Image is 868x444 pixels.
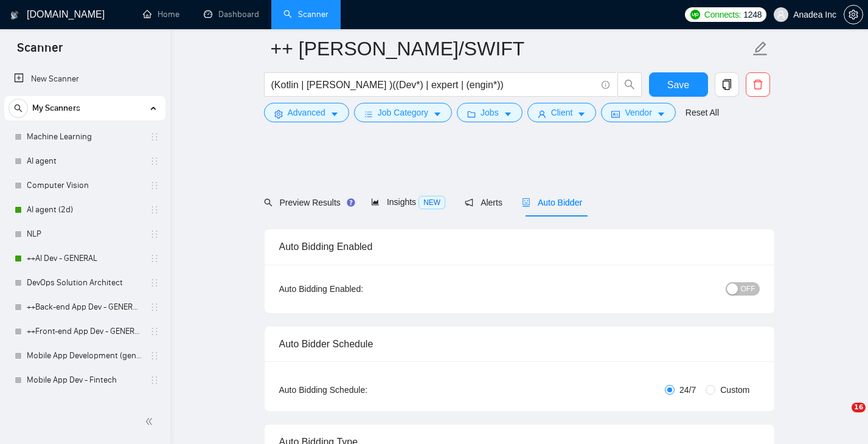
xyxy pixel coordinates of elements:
span: OFF [741,282,755,296]
button: userClientcaret-down [527,103,597,122]
div: Auto Bidding Enabled [279,229,760,264]
span: holder [150,254,159,263]
a: ++Back-end App Dev - GENERAL (cleaned) [27,295,142,319]
input: Search Freelance Jobs... [271,77,596,92]
a: Mobile App Development (general) [27,344,142,368]
span: NEW [418,196,445,209]
span: robot [522,198,530,207]
img: upwork-logo.png [690,10,700,19]
button: copy [715,72,739,97]
span: setting [274,109,283,119]
span: holder [150,132,159,142]
a: homeHome [143,9,179,19]
a: Mobile App Dev - Fintech [27,368,142,392]
span: 1248 [743,8,762,21]
button: folderJobscaret-down [457,103,523,122]
span: area-chart [371,198,380,206]
button: idcardVendorcaret-down [601,103,675,122]
span: caret-down [330,109,339,119]
iframe: Intercom live chat [827,403,856,432]
span: holder [150,156,159,166]
span: notification [465,198,473,207]
span: Connects: [704,8,741,21]
span: copy [715,79,738,90]
li: New Scanner [4,67,165,91]
a: Machine Learning [27,125,142,149]
img: logo [10,5,19,25]
div: Auto Bidder Schedule [279,327,760,361]
span: caret-down [433,109,442,119]
div: Auto Bidding Enabled: [279,282,439,296]
span: delete [746,79,769,90]
span: 16 [852,403,866,412]
a: searchScanner [283,9,328,19]
span: holder [150,351,159,361]
div: Auto Bidding Schedule: [279,383,439,397]
div: Tooltip anchor [345,197,356,208]
button: search [617,72,642,97]
a: AI agent (2d) [27,198,142,222]
button: Save [649,72,708,97]
span: Jobs [481,106,499,119]
span: setting [844,10,863,19]
span: holder [150,205,159,215]
span: info-circle [602,81,609,89]
span: search [264,198,273,207]
input: Scanner name... [271,33,750,64]
a: ++AI Dev - GENERAL [27,246,142,271]
a: New Scanner [14,67,156,91]
span: caret-down [504,109,512,119]
span: My Scanners [32,96,80,120]
button: settingAdvancedcaret-down [264,103,349,122]
span: Alerts [465,198,502,207]
a: Computer Vision [27,173,142,198]
span: holder [150,327,159,336]
a: Mobile App Dev - Real Estate [27,392,142,417]
span: holder [150,181,159,190]
a: Reset All [686,106,719,119]
span: Vendor [625,106,651,119]
span: idcard [611,109,620,119]
a: NLP [27,222,142,246]
span: edit [752,41,768,57]
span: caret-down [577,109,586,119]
button: barsJob Categorycaret-down [354,103,452,122]
span: search [618,79,641,90]
span: caret-down [657,109,665,119]
a: ++Front-end App Dev - GENERAL [27,319,142,344]
span: holder [150,278,159,288]
span: 24/7 [675,383,701,397]
span: Custom [715,383,754,397]
a: setting [844,10,863,19]
span: folder [467,109,476,119]
span: Client [551,106,573,119]
span: Scanner [7,39,72,64]
span: Insights [371,197,445,207]
span: Save [667,77,689,92]
span: holder [150,375,159,385]
span: user [777,10,785,19]
span: holder [150,302,159,312]
a: AI agent [27,149,142,173]
span: bars [364,109,373,119]
span: Job Category [378,106,428,119]
button: delete [746,72,770,97]
span: Preview Results [264,198,352,207]
a: DevOps Solution Architect [27,271,142,295]
a: dashboardDashboard [204,9,259,19]
button: search [9,99,28,118]
span: Advanced [288,106,325,119]
span: Auto Bidder [522,198,582,207]
span: user [538,109,546,119]
button: setting [844,5,863,24]
span: search [9,104,27,113]
span: double-left [145,415,157,428]
span: holder [150,229,159,239]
